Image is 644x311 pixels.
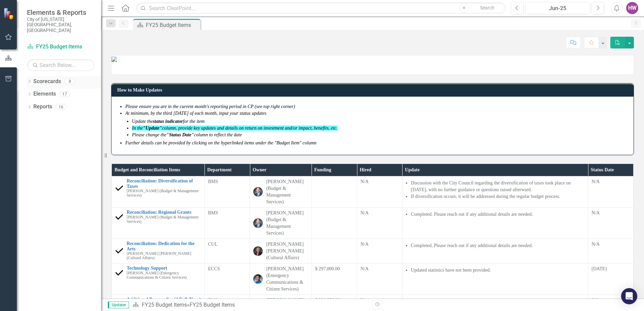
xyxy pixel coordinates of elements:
[588,208,634,239] td: Double-Click to Edit
[588,239,634,264] td: Double-Click to Edit
[360,242,368,247] span: N/A
[56,104,66,110] div: 16
[402,208,588,239] td: Double-Click to Edit
[125,140,317,145] em: Further details can be provided by clicking on the hyperlinked items under the "Budget Item" column
[127,297,201,302] a: Additional Paramedics (4 Full-Time)
[27,59,94,71] input: Search Below...
[253,187,263,197] img: Kevin Chatellier
[115,247,123,255] img: Completed
[411,267,585,274] li: Updated statistics have not been provided.
[127,215,201,224] small: [PERSON_NAME] (Budget & Management Services)
[402,176,588,208] td: Double-Click to Edit
[360,179,368,184] span: N/A
[411,298,585,305] li: Completed.
[528,4,587,12] div: Jun-25
[360,266,368,271] span: N/A
[266,178,308,205] div: [PERSON_NAME] (Budget & Management Services)
[208,266,220,271] span: ECCS
[402,239,588,264] td: Double-Click to Edit
[166,132,194,137] strong: "Status Date"
[411,180,585,193] li: Discussion with the City Council regarding the diversification of taxes took place on [DATE], wit...
[132,132,242,137] em: Please change the column to reflect the date
[117,88,630,93] h3: How to Make Updates
[208,242,218,247] span: CUL
[33,103,52,111] a: Reports
[588,176,634,208] td: Double-Click to Edit
[315,298,340,303] span: $ 320,356.00
[360,298,367,303] span: Yes
[125,111,266,116] em: At minimum, by the third [DATE] of each month, input your status updates
[127,189,201,198] small: [PERSON_NAME] (Budget & Management Services)
[27,8,94,16] span: Elements & Reports
[411,211,585,218] li: Completed. Please reach out if any additional details are needed.
[127,178,201,189] a: Reconciliation: Diversification of Taxes
[480,5,494,10] span: Search
[266,241,308,261] div: [PERSON_NAME] [PERSON_NAME] (Cultural Affairs)
[591,178,630,185] div: N/A
[266,210,308,237] div: [PERSON_NAME] (Budget & Management Services)
[208,179,218,184] span: BMS
[112,208,205,239] td: Double-Click to Edit Right Click for Context Menu
[360,210,368,215] span: N/A
[132,126,337,131] em: In the column, provide key updates and details on return on investment and/or impact, benefits, etc.
[127,271,201,280] small: [PERSON_NAME] (Emergency Communications & Citizen Services)
[135,119,204,124] span: pdate the for the item
[112,176,205,208] td: Double-Click to Edit Right Click for Context Menu
[402,264,588,295] td: Double-Click to Edit
[125,104,295,109] span: Please ensure you are in the current month's reporting period in CP (see top right corner)
[111,57,117,62] img: mceclip2%20v7.png
[33,78,61,85] a: Scorecards
[108,302,129,308] span: Updater
[626,2,638,14] button: HW
[59,91,70,97] div: 17
[315,266,340,271] span: $ 297,000.00
[153,119,183,124] strong: status indicator
[27,43,94,51] a: FY25 Budget Items
[621,288,637,304] div: Open Intercom Messenger
[132,119,204,124] span: U
[591,241,630,248] div: N/A
[143,126,162,131] strong: "Update"
[132,301,367,309] div: »
[411,193,585,200] li: If diversification occurs, it will be addressed during the regular budget process.
[266,266,308,292] div: [PERSON_NAME] (Emergency Communications & Citizen Services)
[112,239,205,264] td: Double-Click to Edit Right Click for Context Menu
[27,16,94,33] small: City of [US_STATE][GEOGRAPHIC_DATA], [GEOGRAPHIC_DATA]
[253,274,263,284] img: Jada Lee
[208,298,218,303] span: EMS
[208,210,218,215] span: BMS
[411,242,585,249] li: Completed. Please reach out if any additional details are needed.
[127,210,201,215] a: Reconciliation: Regional Grants
[127,266,201,271] a: Technology Support
[591,210,630,216] div: N/A
[591,266,607,271] span: [DATE]
[471,3,504,13] button: Search
[190,302,235,308] div: FY25 Budget Items
[127,251,201,260] small: [PERSON_NAME] [PERSON_NAME] (Cultural Affairs)
[525,2,590,14] button: Jun-25
[127,241,201,251] a: Reconciliation: Dedication for the Arts
[146,21,199,29] div: FY25 Budget Items
[591,297,630,304] div: N/A
[115,269,123,277] img: Completed
[253,218,263,228] img: Kevin Chatellier
[142,302,187,308] a: FY25 Budget Items
[33,90,56,98] a: Elements
[115,213,123,221] img: Completed
[253,246,263,256] img: Emily Spruill Labows
[588,264,634,295] td: Double-Click to Edit
[64,78,75,84] div: 8
[112,264,205,295] td: Double-Click to Edit Right Click for Context Menu
[3,8,15,20] img: ClearPoint Strategy
[115,184,123,192] img: Completed
[136,2,506,14] input: Search ClearPoint...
